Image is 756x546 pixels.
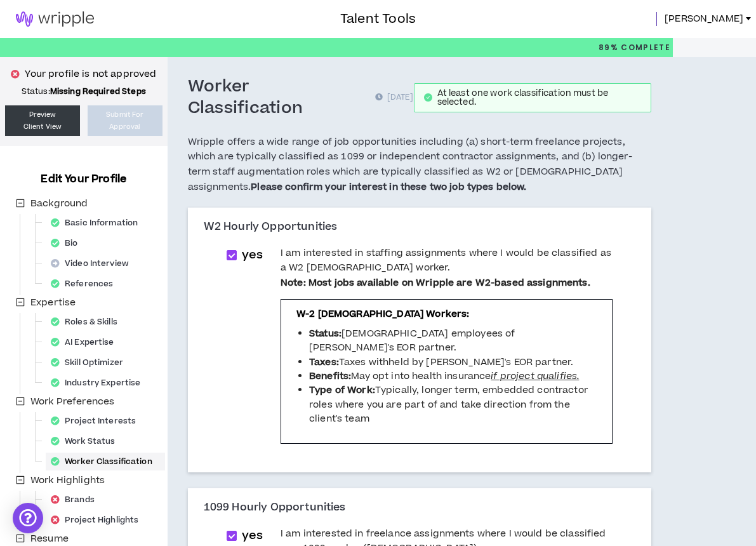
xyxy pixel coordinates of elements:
[28,394,117,409] span: Work Preferences
[296,307,597,321] p: W-2 [DEMOGRAPHIC_DATA] Workers:
[46,453,165,470] div: Worker Classification
[28,473,107,488] span: Work Highlights
[665,12,743,26] span: [PERSON_NAME]
[16,476,25,484] span: minus-square
[16,397,25,406] span: minus-square
[36,171,131,187] h3: Edit Your Profile
[88,105,162,136] button: Submit ForApproval
[309,356,339,369] b: Taxes:
[46,412,149,430] div: Project Interests
[46,511,151,529] div: Project Highlights
[309,370,597,383] li: May opt into health insurance
[204,220,338,234] h3: W2 Hourly Opportunities
[46,491,107,509] div: Brands
[46,255,142,272] div: Video Interview
[28,196,90,211] span: Background
[309,370,351,383] b: Benefits:
[30,296,76,309] span: Expertise
[30,395,114,408] span: Work Preferences
[618,42,670,53] span: Complete
[46,354,136,371] div: Skill Optimizer
[5,105,80,136] a: PreviewClient View
[30,532,69,545] span: Resume
[16,298,25,307] span: minus-square
[13,503,43,533] div: Open Intercom Messenger
[491,370,579,383] i: if project qualifies.
[309,327,597,356] li: [DEMOGRAPHIC_DATA] employees of [PERSON_NAME]'s EOR partner.
[46,234,91,252] div: Bio
[309,327,342,340] b: Status:
[188,135,632,194] span: Wripple offers a wide range of job opportunities including (a) short-term freelance projects, whi...
[204,501,346,515] h3: 1099 Hourly Opportunities
[5,86,162,97] p: Status:
[309,356,597,370] li: Taxes withheld by [PERSON_NAME]'s EOR partner.
[46,275,126,293] div: References
[46,313,130,331] div: Roles & Skills
[46,214,150,232] div: Basic Information
[242,527,263,544] span: yes
[424,93,432,102] span: check-circle
[30,474,105,487] span: Work Highlights
[251,180,526,194] b: Please confirm your interest in these two job types below.
[50,86,146,97] strong: Missing Required Steps
[375,91,413,104] p: [DATE]
[46,333,127,351] div: AI Expertise
[242,246,263,263] span: yes
[16,534,25,543] span: minus-square
[25,67,156,81] p: Your profile is not approved
[599,38,670,57] p: 89%
[188,76,361,119] h3: Worker Classification
[437,89,641,107] div: At least one work classification must be selected.
[281,246,613,275] span: I am interested in staffing assignments where I would be classified as a W2 [DEMOGRAPHIC_DATA] wo...
[28,295,78,310] span: Expertise
[309,383,375,397] b: Type of Work:
[46,432,128,450] div: Work Status
[46,374,153,392] div: Industry Expertise
[16,199,25,208] span: minus-square
[281,276,590,290] span: Note: Most jobs available on Wripple are W2-based assignments.
[30,197,88,210] span: Background
[309,383,597,426] li: Typically, longer term, embedded contractor roles where you are part of and take direction from t...
[340,10,416,29] h3: Talent Tools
